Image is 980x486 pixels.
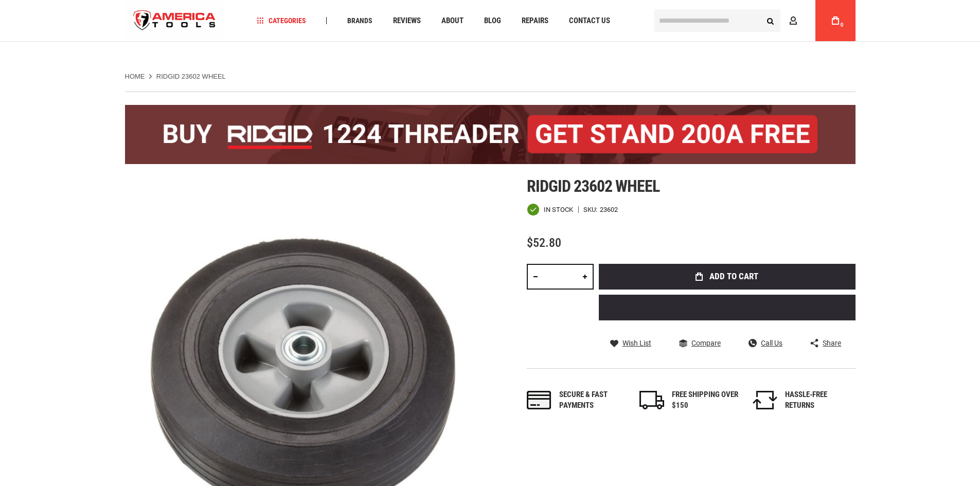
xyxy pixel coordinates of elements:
[761,339,782,347] span: Call Us
[125,105,856,164] img: BOGO: Buy the RIDGID® 1224 Threader (26092), get the 92467 200A Stand FREE!
[484,17,501,25] span: Blog
[527,176,660,196] span: Ridgid 23602 wheel
[388,14,425,28] a: Reviews
[709,272,758,281] span: Add to Cart
[841,22,844,28] span: 0
[691,339,721,347] span: Compare
[252,14,311,28] a: Categories
[583,206,600,213] strong: SKU
[749,338,782,348] a: Call Us
[639,391,664,409] img: shipping
[564,14,615,28] a: Contact Us
[785,389,852,411] div: HASSLE-FREE RETURNS
[479,14,506,28] a: Blog
[599,264,856,290] button: Add to Cart
[343,14,377,28] a: Brands
[823,339,841,347] span: Share
[672,389,739,411] div: FREE SHIPPING OVER $150
[527,391,551,409] img: payments
[347,17,372,24] span: Brands
[527,203,573,216] div: Availability
[125,2,225,40] a: store logo
[125,2,225,40] img: America Tools
[125,72,145,81] a: Home
[753,391,777,409] img: returns
[393,17,421,25] span: Reviews
[527,236,561,250] span: $52.80
[517,14,553,28] a: Repairs
[544,206,573,213] span: In stock
[441,17,464,25] span: About
[257,17,306,24] span: Categories
[559,389,626,411] div: Secure & fast payments
[610,338,651,348] a: Wish List
[522,17,548,25] span: Repairs
[600,206,618,213] div: 23602
[437,14,468,28] a: About
[679,338,721,348] a: Compare
[622,339,651,347] span: Wish List
[156,73,226,80] strong: RIDGID 23602 WHEEL
[569,17,610,25] span: Contact Us
[761,11,780,30] button: Search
